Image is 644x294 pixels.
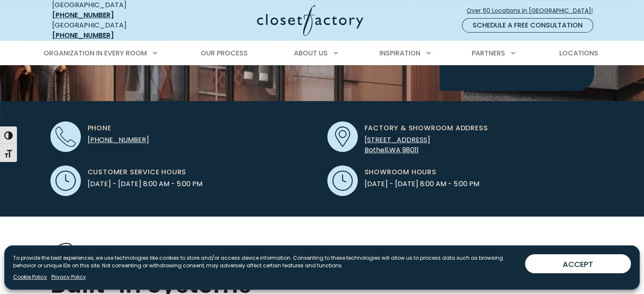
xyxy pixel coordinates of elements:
[38,41,607,65] nav: Primary Menu
[525,254,631,273] button: ACCEPT
[13,273,47,281] a: Cookie Policy
[52,30,114,40] a: [PHONE_NUMBER]
[559,48,598,58] span: Locations
[365,179,479,189] span: [DATE] - [DATE] 8:00 AM - 5:00 PM
[365,135,430,155] a: [STREET_ADDRESS] Bothell,WA 98011
[467,6,600,15] span: Over 60 Locations in [GEOGRAPHIC_DATA]!
[365,135,430,145] span: [STREET_ADDRESS]
[257,5,363,36] img: Closet Factory Logo
[13,254,518,269] p: To provide the best experiences, we use technologies like cookies to store and/or access device i...
[389,145,401,155] span: WA
[365,123,488,133] span: Factory & Showroom Address
[51,273,86,281] a: Privacy Policy
[52,10,114,20] a: [PHONE_NUMBER]
[88,167,187,177] span: Customer Service Hours
[462,18,593,33] a: Schedule a Free Consultation
[88,135,149,145] a: [PHONE_NUMBER]
[52,20,175,41] div: [GEOGRAPHIC_DATA]
[294,48,328,58] span: About Us
[402,145,419,155] span: 98011
[201,48,248,58] span: Our Process
[472,48,505,58] span: Partners
[88,179,202,189] span: [DATE] - [DATE] 8:00 AM - 5:00 PM
[154,238,402,272] span: Custom Closets and
[365,145,388,155] span: Bothell
[379,48,420,58] span: Inspiration
[44,48,147,58] span: Organization in Every Room
[466,3,600,18] a: Over 60 Locations in [GEOGRAPHIC_DATA]!
[88,123,111,133] span: Phone
[365,167,437,177] span: Showroom Hours
[50,229,149,273] span: Premier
